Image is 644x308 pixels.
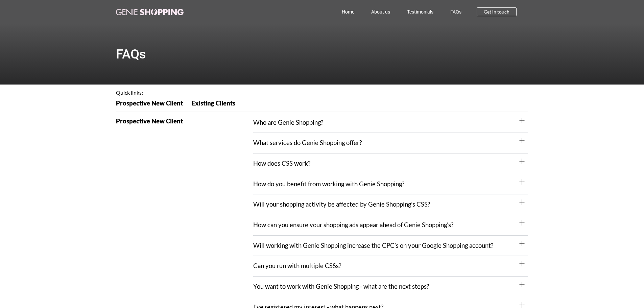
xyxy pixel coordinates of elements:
[253,153,528,174] div: How does CSS work?
[477,7,517,16] a: Get in touch
[253,277,528,297] div: You want to work with Genie Shopping - what are the next steps?
[253,160,310,167] a: How does CSS work?
[253,262,341,269] a: Can you run with multiple CSSs?
[399,4,442,20] a: Testimonials
[253,215,528,236] div: How can you ensure your shopping ads appear ahead of Genie Shopping’s?
[253,139,362,146] a: What services do Genie Shopping offer?
[116,48,528,61] h1: FAQs
[187,100,240,111] a: Existing Clients
[253,221,453,229] a: How can you ensure your shopping ads appear ahead of Genie Shopping’s?
[333,4,363,20] a: Home
[363,4,399,20] a: About us
[253,133,528,153] div: What services do Genie Shopping offer?
[253,256,528,277] div: Can you run with multiple CSSs?
[116,118,254,124] h2: Prospective New Client
[253,119,323,126] a: Who are Genie Shopping?
[253,283,429,290] a: You want to work with Genie Shopping - what are the next steps?
[253,194,528,215] div: Will your shopping activity be affected by Genie Shopping’s CSS?
[116,90,528,95] h4: Quick links:
[116,9,184,15] img: genie-shopping-logo
[253,200,430,208] a: Will your shopping activity be affected by Genie Shopping’s CSS?
[213,4,470,20] nav: Menu
[253,242,493,249] a: Will working with Genie Shopping increase the CPC’s on your Google Shopping account?
[442,4,470,20] a: FAQs
[253,113,528,133] div: Who are Genie Shopping?
[192,100,235,106] span: Existing Clients
[253,174,528,195] div: How do you benefit from working with Genie Shopping?
[116,100,187,111] a: Prospective New Client
[484,9,509,14] span: Get in touch
[116,100,183,106] span: Prospective New Client
[253,180,404,188] a: How do you benefit from working with Genie Shopping?
[253,236,528,256] div: Will working with Genie Shopping increase the CPC’s on your Google Shopping account?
